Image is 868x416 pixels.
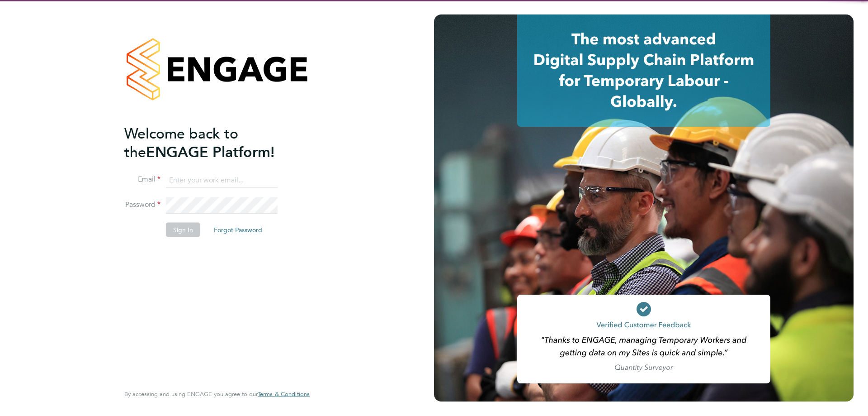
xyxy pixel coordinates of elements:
a: Terms & Conditions [258,391,310,398]
label: Email [124,175,160,184]
label: Password [124,200,160,210]
span: By accessing and using ENGAGE you agree to our [124,390,310,398]
button: Forgot Password [207,223,269,237]
h2: ENGAGE Platform! [124,124,301,161]
button: Sign In [166,223,200,237]
span: Welcome back to the [124,124,238,161]
span: Terms & Conditions [258,390,310,398]
input: Enter your work email... [166,172,278,188]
